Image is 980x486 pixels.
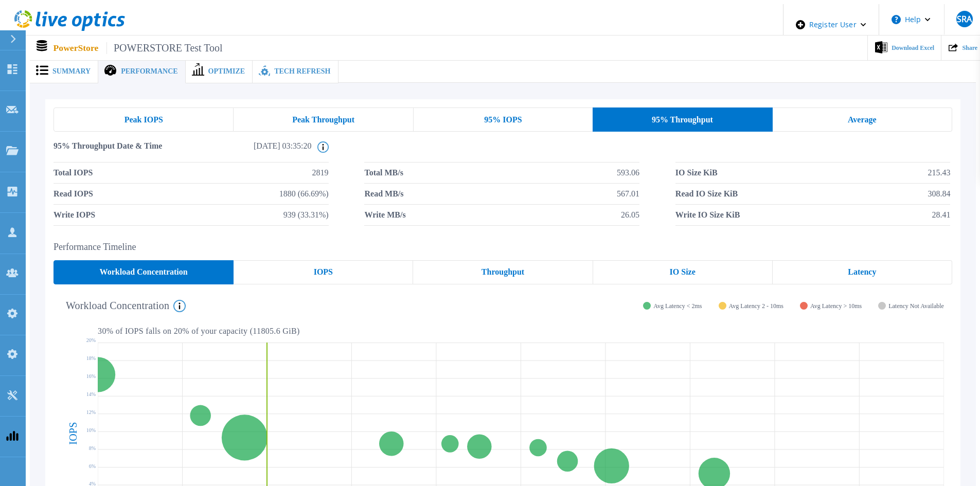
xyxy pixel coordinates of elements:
[100,268,188,276] span: Workload Concentration
[52,68,91,75] span: Summary
[932,205,950,225] span: 28.41
[848,116,877,124] span: Average
[89,463,96,469] text: 6%
[617,184,639,204] span: 567.01
[729,302,783,310] span: Avg Latency 2 - 10ms
[810,302,862,310] span: Avg Latency > 10ms
[928,163,950,183] span: 215.43
[848,268,876,276] span: Latency
[274,68,330,75] span: Tech Refresh
[208,68,245,75] span: Optimize
[4,4,976,460] div: ,
[124,116,163,124] span: Peak IOPS
[54,141,183,162] span: 95% Throughput Date & Time
[54,242,952,253] h2: Performance Timeline
[68,394,78,472] h4: IOPS
[888,302,944,310] span: Latency Not Available
[183,141,312,162] span: [DATE] 03:35:20
[652,116,713,124] span: 95% Throughput
[283,205,329,225] span: 939 (33.31%)
[292,116,354,124] span: Peak Throughput
[675,163,718,183] span: IO Size KiB
[54,163,93,183] span: Total IOPS
[54,184,93,204] span: Read IOPS
[364,205,405,225] span: Write MB/s
[783,4,879,45] div: Register User
[484,116,522,124] span: 95% IOPS
[621,205,639,225] span: 26.05
[89,445,96,451] text: 8%
[617,163,639,183] span: 593.06
[54,42,223,54] p: PowerStore
[66,300,186,312] h4: Workload Concentration
[653,302,702,310] span: Avg Latency < 2ms
[98,327,944,336] p: 30 % of IOPS falls on 20 % of your capacity ( 11805.6 GiB )
[106,42,222,54] span: POWERSTORE Test Tool
[675,184,738,204] span: Read IO Size KiB
[957,15,972,23] span: SRA
[54,205,95,225] span: Write IOPS
[892,45,934,51] span: Download Excel
[86,391,96,397] text: 14%
[670,268,696,276] span: IO Size
[86,355,96,361] text: 18%
[279,184,329,204] span: 1880 (66.69%)
[482,268,524,276] span: Throughput
[121,68,177,75] span: Performance
[879,4,943,35] button: Help
[86,337,96,343] text: 20%
[312,163,329,183] span: 2819
[364,163,403,183] span: Total MB/s
[364,184,403,204] span: Read MB/s
[675,205,740,225] span: Write IO Size KiB
[314,268,333,276] span: IOPS
[86,373,96,379] text: 16%
[928,184,950,204] span: 308.84
[962,45,977,51] span: Share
